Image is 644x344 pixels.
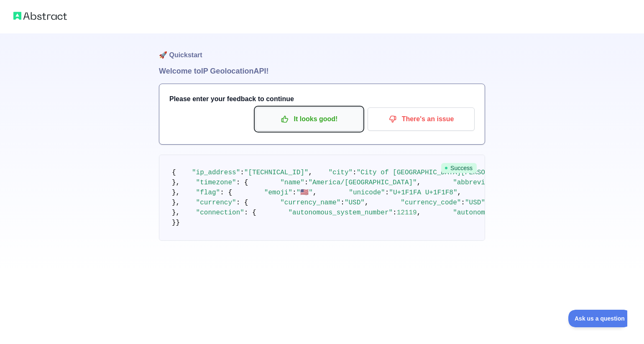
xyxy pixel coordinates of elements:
span: , [457,189,462,196]
span: "timezone" [196,179,236,186]
span: , [313,189,317,196]
span: "USD" [345,199,365,206]
span: "currency_code" [401,199,461,206]
span: "America/[GEOGRAPHIC_DATA]" [308,179,417,186]
p: There's an issue [374,112,468,126]
span: : [340,199,345,206]
span: "connection" [196,209,244,217]
span: : [304,179,309,186]
span: "flag" [196,189,220,196]
span: "autonomous_system_number" [288,209,393,217]
span: { [172,169,176,176]
span: "unicode" [349,189,385,196]
span: Success [441,163,477,173]
span: : { [220,189,232,196]
span: "🇺🇸" [296,189,313,196]
span: : [240,169,244,176]
span: 12119 [397,209,417,217]
span: "currency_name" [280,199,340,206]
span: "USD" [465,199,485,206]
button: It looks good! [256,107,363,131]
span: , [365,199,369,206]
span: "[TECHNICAL_ID]" [244,169,309,176]
img: Abstract logo [13,10,67,22]
h1: Welcome to IP Geolocation API! [159,65,485,77]
p: It looks good! [262,112,356,126]
span: : { [236,179,248,186]
span: "emoji" [264,189,292,196]
span: , [417,179,421,186]
span: "city" [328,169,353,176]
span: : { [244,209,256,217]
span: "U+1F1FA U+1F1F8" [389,189,457,196]
span: "autonomous_system_organization" [453,209,581,217]
span: : [385,189,389,196]
span: "name" [280,179,304,186]
button: There's an issue [368,107,475,131]
span: , [417,209,421,217]
span: "abbreviation" [453,179,509,186]
span: : [353,169,357,176]
span: "ip_address" [192,169,240,176]
span: : { [236,199,248,206]
span: : [393,209,397,217]
span: "City of [GEOGRAPHIC_DATA][PERSON_NAME]" [357,169,517,176]
span: , [308,169,312,176]
span: "currency" [196,199,236,206]
h3: Please enter your feedback to continue [169,94,475,104]
span: : [292,189,296,196]
iframe: Toggle Customer Support [568,310,627,327]
span: : [461,199,465,206]
h1: 🚀 Quickstart [159,33,485,65]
